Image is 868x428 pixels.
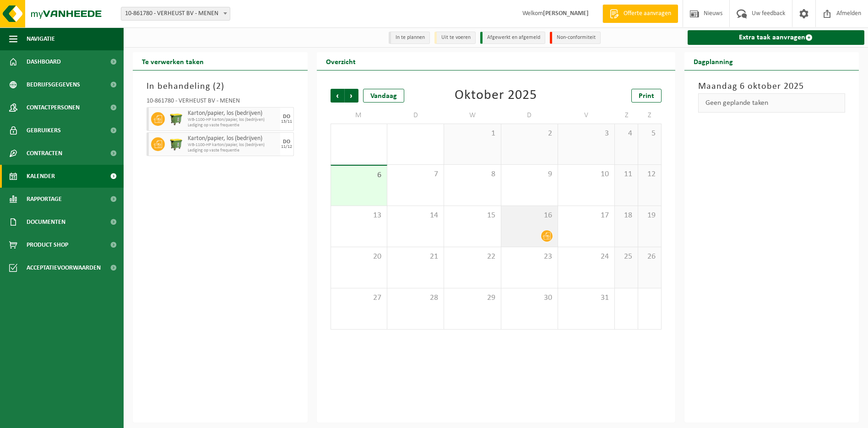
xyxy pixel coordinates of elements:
span: 12 [643,169,656,179]
li: In te plannen [389,32,430,44]
span: 10 [563,169,610,179]
span: Documenten [27,211,65,233]
span: 31 [563,293,610,303]
div: Oktober 2025 [455,89,537,103]
span: 8 [449,169,496,179]
h3: In behandeling ( ) [146,80,294,93]
span: Dashboard [27,50,61,73]
span: Offerte aanvragen [621,9,673,18]
span: 15 [449,211,496,221]
td: M [331,107,387,124]
span: 19 [643,211,656,221]
span: 2 [506,129,553,139]
td: W [444,107,501,124]
div: DO [283,139,290,145]
span: Gebruikers [27,119,61,142]
td: Z [638,107,662,124]
img: WB-1100-HPE-GN-50 [169,137,183,151]
span: Contracten [27,142,62,165]
span: 25 [619,252,633,262]
div: 13/11 [281,119,292,124]
span: Bedrijfsgegevens [27,73,80,96]
li: Afgewerkt en afgemeld [480,32,545,44]
li: Uit te voeren [434,32,476,44]
span: 1 [449,129,496,139]
span: 5 [643,129,656,139]
span: Print [639,92,654,100]
div: DO [283,114,290,119]
td: D [387,107,444,124]
span: 14 [392,211,439,221]
span: 26 [643,252,656,262]
a: Offerte aanvragen [602,5,678,23]
span: 9 [506,169,553,179]
h2: Te verwerken taken [133,52,213,70]
span: 10-861780 - VERHEUST BV - MENEN [121,7,230,20]
td: V [558,107,615,124]
a: Print [631,89,662,103]
span: 30 [506,293,553,303]
span: 24 [563,252,610,262]
li: Non-conformiteit [550,32,601,44]
img: WB-1100-HPE-GN-50 [169,112,183,126]
span: WB-1100-HP karton/papier, los (bedrijven) [188,117,278,123]
span: 16 [506,211,553,221]
span: Lediging op vaste frequentie [188,123,278,128]
h3: Maandag 6 oktober 2025 [698,80,846,93]
span: Karton/papier, los (bedrijven) [188,135,278,142]
span: Rapportage [27,188,62,211]
span: Navigatie [27,27,55,50]
span: 3 [563,129,610,139]
span: 11 [619,169,633,179]
span: 20 [336,252,382,262]
span: 2 [216,82,221,91]
div: Vandaag [363,89,404,103]
span: 6 [336,170,382,180]
span: 7 [392,169,439,179]
span: 13 [336,211,382,221]
span: 28 [392,293,439,303]
span: Lediging op vaste frequentie [188,148,278,153]
span: 17 [563,211,610,221]
h2: Dagplanning [684,52,742,70]
span: 22 [449,252,496,262]
span: Volgende [345,89,358,103]
span: 29 [449,293,496,303]
td: D [501,107,558,124]
div: Geen geplande taken [698,93,846,113]
h2: Overzicht [317,52,365,70]
span: Kalender [27,165,55,188]
span: 23 [506,252,553,262]
span: WB-1100-HP karton/papier, los (bedrijven) [188,142,278,148]
td: Z [615,107,638,124]
span: Vorige [331,89,344,103]
a: Extra taak aanvragen [688,30,865,45]
span: 18 [619,211,633,221]
span: 10-861780 - VERHEUST BV - MENEN [121,7,230,21]
span: Product Shop [27,233,68,256]
strong: [PERSON_NAME] [543,10,589,17]
span: Karton/papier, los (bedrijven) [188,110,278,117]
span: 21 [392,252,439,262]
span: 4 [619,129,633,139]
span: 27 [336,293,382,303]
span: Contactpersonen [27,96,80,119]
div: 10-861780 - VERHEUST BV - MENEN [146,98,294,107]
div: 11/12 [281,145,292,149]
span: Acceptatievoorwaarden [27,256,101,279]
